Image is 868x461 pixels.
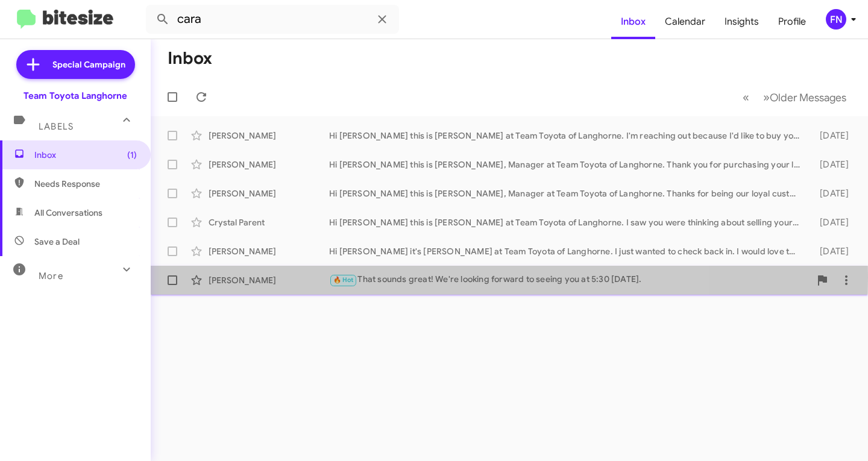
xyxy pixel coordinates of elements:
[816,9,855,30] button: FN
[806,216,858,228] div: [DATE]
[736,85,854,110] nav: Page navigation example
[39,121,74,132] span: Labels
[34,178,137,190] span: Needs Response
[806,245,858,257] div: [DATE]
[735,85,756,110] button: Previous
[209,216,329,228] div: Crystal Parent
[209,187,329,199] div: [PERSON_NAME]
[146,5,399,34] input: Search
[806,187,858,199] div: [DATE]
[770,91,846,104] span: Older Messages
[329,273,810,287] div: That sounds great! We're looking forward to seeing you at 5:30 [DATE].
[763,90,770,105] span: »
[209,130,329,142] div: [PERSON_NAME]
[769,4,816,39] a: Profile
[715,4,769,39] a: Insights
[806,130,858,142] div: [DATE]
[209,245,329,257] div: [PERSON_NAME]
[34,207,102,219] span: All Conversations
[39,271,63,281] span: More
[743,90,749,105] span: «
[329,216,806,228] div: Hi [PERSON_NAME] this is [PERSON_NAME] at Team Toyota of Langhorne. I saw you were thinking about...
[168,49,212,68] h1: Inbox
[333,276,354,284] span: 🔥 Hot
[34,149,137,161] span: Inbox
[329,158,806,171] div: Hi [PERSON_NAME] this is [PERSON_NAME], Manager at Team Toyota of Langhorne. Thank you for purcha...
[52,58,125,71] span: Special Campaign
[127,149,137,161] span: (1)
[329,245,806,257] div: Hi [PERSON_NAME] it's [PERSON_NAME] at Team Toyota of Langhorne. I just wanted to check back in. ...
[16,50,135,79] a: Special Campaign
[209,158,329,171] div: [PERSON_NAME]
[24,90,127,102] div: Team Toyota Langhorne
[806,158,858,171] div: [DATE]
[34,236,80,248] span: Save a Deal
[826,9,846,30] div: FN
[329,187,806,199] div: Hi [PERSON_NAME] this is [PERSON_NAME], Manager at Team Toyota of Langhorne. Thanks for being our...
[756,85,854,110] button: Next
[611,4,655,39] a: Inbox
[655,4,715,39] a: Calendar
[209,274,329,286] div: [PERSON_NAME]
[329,130,806,142] div: Hi [PERSON_NAME] this is [PERSON_NAME] at Team Toyota of Langhorne. I'm reaching out because I'd ...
